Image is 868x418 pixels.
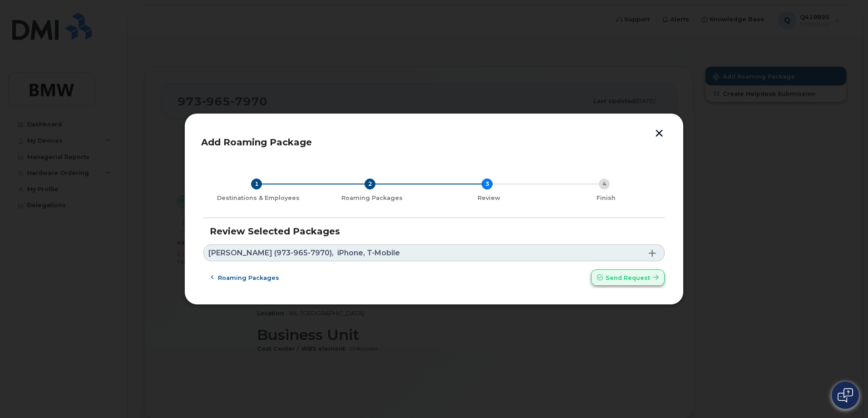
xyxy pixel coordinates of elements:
div: Roaming Packages [317,194,427,202]
div: Destinations & Employees [207,194,310,202]
div: Finish [551,194,661,202]
img: Open chat [838,388,853,403]
div: 4 [599,179,610,189]
span: Send request [606,274,650,282]
h3: Review Selected Packages [210,226,658,236]
a: [PERSON_NAME] (973-965-7970),iPhone, T-Mobile [203,244,665,261]
span: Roaming packages [218,274,279,282]
span: [PERSON_NAME] (973-965-7970), [208,249,334,257]
span: Add Roaming Package [201,137,312,148]
div: 1 [251,179,262,189]
button: Roaming packages [203,269,287,286]
button: Send request [591,269,665,286]
span: iPhone, T-Mobile [337,249,400,257]
div: 2 [365,179,375,189]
